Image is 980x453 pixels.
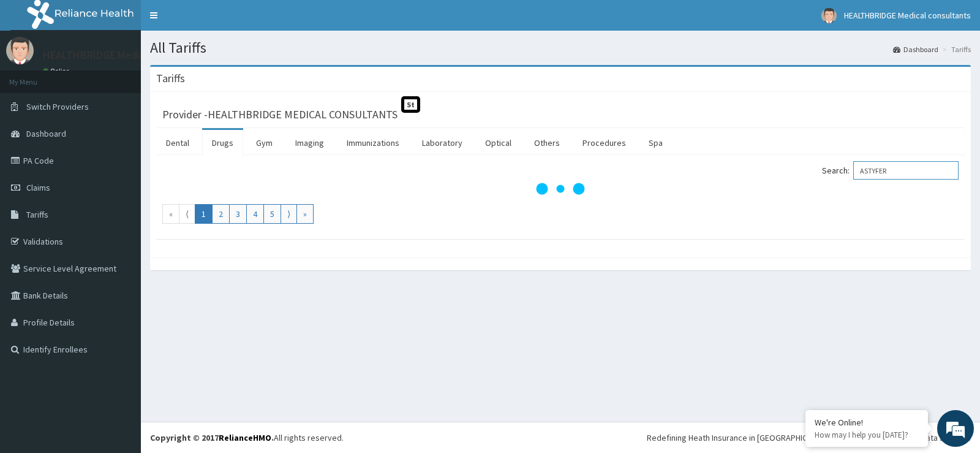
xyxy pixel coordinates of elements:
a: Go to page number 2 [212,204,230,224]
label: Search: [822,161,959,180]
a: Go to page number 3 [229,204,247,224]
img: User Image [6,37,34,64]
h3: Provider - HEALTHBRIDGE MEDICAL CONSULTANTS [162,109,398,120]
span: We're online! [71,143,169,267]
textarea: Type your message and hit 'Enter' [6,313,233,356]
a: Optical [475,130,521,156]
a: Dental [156,130,199,156]
li: Tariffs [940,44,971,55]
a: Drugs [202,130,243,156]
a: Online [43,67,72,75]
a: Laboratory [412,130,472,156]
span: St [401,96,420,113]
h1: All Tariffs [150,40,971,56]
p: HEALTHBRIDGE Medical consultants [43,50,214,61]
span: Dashboard [26,128,66,139]
a: Others [524,130,570,156]
div: Chat with us now [64,69,206,85]
a: Spa [639,130,673,156]
a: Go to first page [162,204,179,224]
input: Search: [853,161,959,180]
span: Switch Providers [26,101,89,112]
div: Redefining Heath Insurance in [GEOGRAPHIC_DATA] using Telemedicine and Data Science! [647,432,971,444]
a: Gym [246,130,282,156]
a: Go to next page [281,204,297,224]
footer: All rights reserved. [141,422,980,453]
div: We're Online! [815,417,919,428]
a: Go to previous page [179,204,195,224]
a: Dashboard [893,44,938,55]
h3: Tariffs [156,73,185,84]
span: HEALTHBRIDGE Medical consultants [844,10,971,21]
a: Procedures [573,130,636,156]
div: Minimize live chat window [201,6,230,36]
img: d_794563401_company_1708531726252_794563401 [23,61,50,92]
img: User Image [821,8,837,23]
svg: audio-loading [536,164,585,213]
span: Claims [26,182,50,193]
a: Go to page number 4 [246,204,264,224]
a: Go to last page [296,204,314,224]
a: RelianceHMO [219,432,271,443]
a: Go to page number 5 [263,204,281,224]
a: Imaging [285,130,334,156]
a: Immunizations [337,130,409,156]
a: Go to page number 1 [195,204,213,224]
p: How may I help you today? [815,430,919,440]
strong: Copyright © 2017 . [150,432,274,443]
span: Tariffs [26,209,48,220]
